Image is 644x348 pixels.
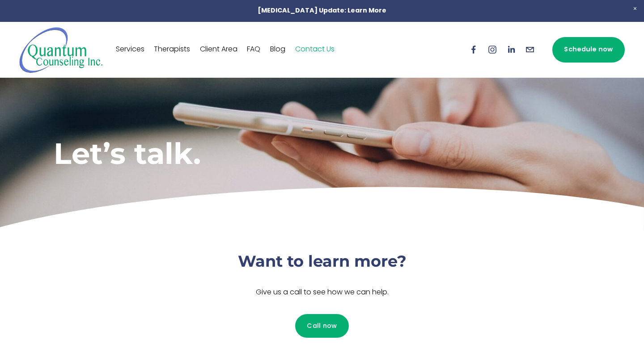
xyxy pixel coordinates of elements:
[154,42,190,57] a: Therapists
[487,45,497,55] a: Instagram
[295,42,335,57] a: Contact Us
[116,42,144,57] a: Services
[469,45,479,55] a: Facebook
[54,135,456,171] h1: Let’s talk.
[19,26,103,73] img: Quantum Counseling Inc. | Change starts here.
[247,42,260,57] a: FAQ
[270,42,285,57] a: Blog
[188,251,456,272] h3: Want to learn more?
[506,45,516,55] a: LinkedIn
[552,37,625,63] a: Schedule now
[188,286,456,299] p: Give us a call to see how we can help.
[200,42,237,57] a: Client Area
[295,314,349,338] a: Call now
[525,45,535,55] a: info@quantumcounselinginc.com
